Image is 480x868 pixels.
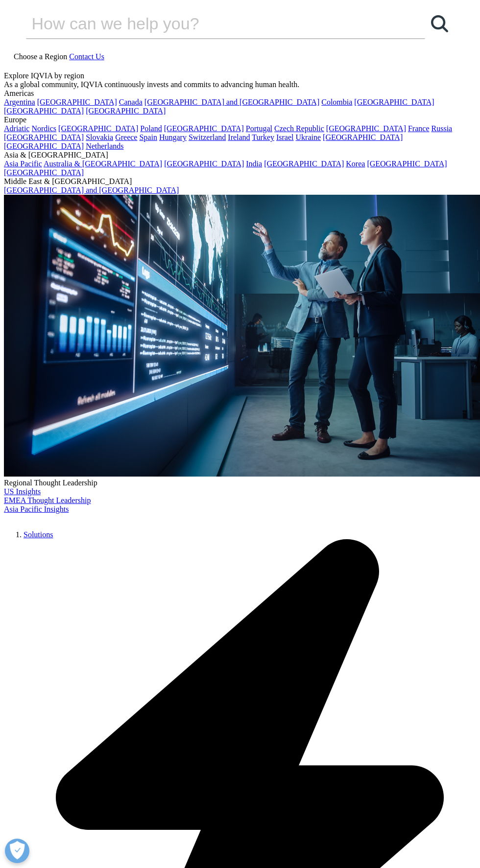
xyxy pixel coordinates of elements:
[189,133,226,141] a: Switzerland
[4,505,69,513] a: Asia Pacific Insights
[4,496,91,504] a: EMEA Thought Leadership
[69,52,104,61] a: Contact Us
[425,9,455,38] a: Search
[4,177,476,186] div: Middle East & [GEOGRAPHIC_DATA]
[4,98,35,106] a: Argentina
[354,98,434,106] a: [GEOGRAPHIC_DATA]
[367,160,447,168] a: [GEOGRAPHIC_DATA]
[4,151,476,160] div: Asia & [GEOGRAPHIC_DATA]
[432,124,453,133] a: Russia
[274,124,324,133] a: Czech Republic
[346,160,365,168] a: Korea
[4,71,476,80] div: Explore IQVIA by region
[296,133,321,141] a: Ukraine
[4,133,84,141] a: [GEOGRAPHIC_DATA]
[119,98,143,106] a: Canada
[140,124,162,133] a: Poland
[4,115,476,124] div: Europe
[26,9,397,38] input: Search
[431,15,448,32] svg: Search
[115,133,137,141] a: Greece
[252,133,274,141] a: Turkey
[44,160,162,168] a: Australia & [GEOGRAPHIC_DATA]
[144,98,319,106] a: [GEOGRAPHIC_DATA] and [GEOGRAPHIC_DATA]
[86,142,123,150] a: Netherlands
[408,124,430,133] a: France
[24,530,53,539] a: Solutions
[4,479,476,487] div: Regional Thought Leadership
[58,124,138,133] a: [GEOGRAPHIC_DATA]
[139,133,157,141] a: Spain
[4,142,84,150] a: [GEOGRAPHIC_DATA]
[246,160,262,168] a: India
[4,107,84,115] a: [GEOGRAPHIC_DATA]
[86,133,113,141] a: Slovakia
[321,98,352,106] a: Colombia
[37,98,117,106] a: [GEOGRAPHIC_DATA]
[264,160,344,168] a: [GEOGRAPHIC_DATA]
[276,133,294,141] a: Israel
[228,133,250,141] a: Ireland
[164,124,244,133] a: [GEOGRAPHIC_DATA]
[14,52,67,61] span: Choose a Region
[164,160,244,168] a: [GEOGRAPHIC_DATA]
[4,186,179,194] a: [GEOGRAPHIC_DATA] and [GEOGRAPHIC_DATA]
[246,124,272,133] a: Portugal
[5,839,29,863] button: Open Preferences
[326,124,406,133] a: [GEOGRAPHIC_DATA]
[4,487,41,496] a: US Insights
[86,107,166,115] a: [GEOGRAPHIC_DATA]
[4,168,84,177] a: [GEOGRAPHIC_DATA]
[159,133,187,141] a: Hungary
[31,124,56,133] a: Nordics
[4,80,476,89] div: As a global community, IQVIA continuously invests and commits to advancing human health.
[4,89,476,98] div: Americas
[323,133,403,141] a: [GEOGRAPHIC_DATA]
[4,160,42,168] a: Asia Pacific
[4,124,29,133] a: Adriatic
